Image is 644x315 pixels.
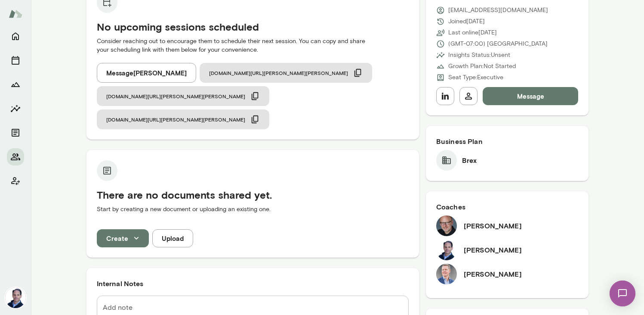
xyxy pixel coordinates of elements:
button: Create [97,229,149,247]
h5: There are no documents shared yet. [97,188,409,202]
button: Client app [7,172,24,190]
img: Mento [9,6,22,22]
h5: No upcoming sessions scheduled [97,20,409,34]
p: (GMT-07:00) [GEOGRAPHIC_DATA] [448,40,548,48]
button: Documents [7,124,24,141]
p: Growth Plan: Not Started [448,62,516,71]
h6: [PERSON_NAME] [464,269,522,279]
button: Sessions [7,52,24,69]
h6: Business Plan [436,136,579,147]
p: Joined [DATE] [448,17,485,26]
p: Seat Type: Executive [448,73,503,82]
img: Jeremy Shane [436,240,457,260]
p: Last online [DATE] [448,28,497,37]
button: [DOMAIN_NAME][URL][PERSON_NAME][PERSON_NAME] [97,86,269,106]
button: Insights [7,100,24,117]
p: Start by creating a new document or uploading an existing one. [97,205,409,214]
img: Nick Gould [436,215,457,236]
button: Message [483,87,579,105]
img: Matt Lane [436,264,457,284]
span: [DOMAIN_NAME][URL][PERSON_NAME][PERSON_NAME] [209,69,348,76]
button: Message[PERSON_NAME] [97,63,196,83]
button: [DOMAIN_NAME][URL][PERSON_NAME][PERSON_NAME] [97,109,269,129]
p: Consider reaching out to encourage them to schedule their next session. You can copy and share yo... [97,37,409,54]
span: [DOMAIN_NAME][URL][PERSON_NAME][PERSON_NAME] [106,93,245,100]
p: Insights Status: Unsent [448,51,510,59]
img: Jeremy Shane [5,287,26,308]
button: [DOMAIN_NAME][URL][PERSON_NAME][PERSON_NAME] [200,63,372,83]
button: Growth Plan [7,76,24,93]
button: Upload [152,229,193,247]
h6: Internal Notes [97,278,409,289]
button: Members [7,148,24,165]
h6: Coaches [436,202,579,212]
h6: [PERSON_NAME] [464,221,522,231]
h6: Brex [462,155,477,165]
span: [DOMAIN_NAME][URL][PERSON_NAME][PERSON_NAME] [106,116,245,123]
p: [EMAIL_ADDRESS][DOMAIN_NAME] [448,6,548,15]
h6: [PERSON_NAME] [464,245,522,255]
button: Home [7,28,24,45]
